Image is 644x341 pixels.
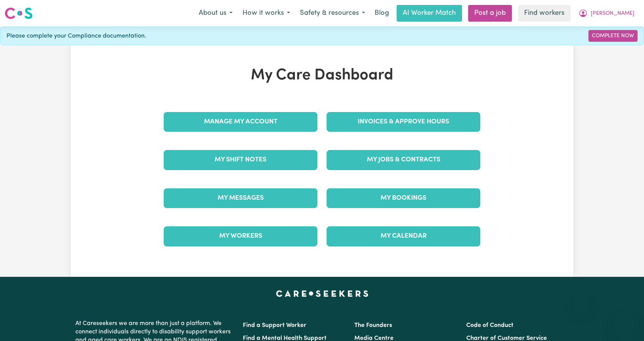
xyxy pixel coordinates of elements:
[591,9,634,18] span: [PERSON_NAME]
[397,5,462,22] a: AI Worker Match
[614,311,638,335] iframe: Button to launch messaging window
[164,226,317,246] a: My Workers
[243,322,306,328] a: Find a Support Worker
[194,5,238,21] button: About us
[327,112,480,132] a: Invoices & Approve Hours
[327,188,480,208] a: My Bookings
[295,5,370,21] button: Safety & resources
[574,5,639,21] button: My Account
[466,322,513,328] a: Code of Conduct
[327,226,480,246] a: My Calendar
[159,66,485,85] h1: My Care Dashboard
[588,30,638,42] a: Complete Now
[327,150,480,170] a: My Jobs & Contracts
[518,5,571,22] a: Find workers
[164,188,317,208] a: My Messages
[468,5,512,22] a: Post a job
[370,5,394,22] a: Blog
[238,5,295,21] button: How it works
[164,150,317,170] a: My Shift Notes
[164,112,317,132] a: Manage My Account
[354,322,392,328] a: The Founders
[276,290,368,297] a: Careseekers home page
[574,292,589,308] iframe: Close message
[5,5,33,22] a: Careseekers logo
[6,32,146,41] span: Please complete your Compliance documentation.
[5,6,33,20] img: Careseekers logo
